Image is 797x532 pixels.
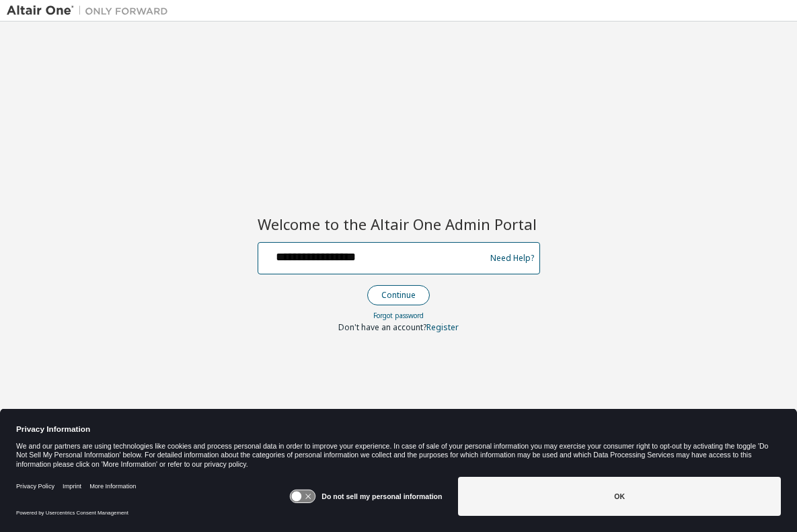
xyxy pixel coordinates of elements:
h2: Welcome to the Altair One Admin Portal [258,215,540,233]
a: Forgot password [373,311,424,320]
img: Altair One [7,4,175,17]
span: Don't have an account? [338,321,426,333]
a: Register [426,321,459,333]
button: Continue [367,285,430,305]
a: Need Help? [490,258,534,258]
